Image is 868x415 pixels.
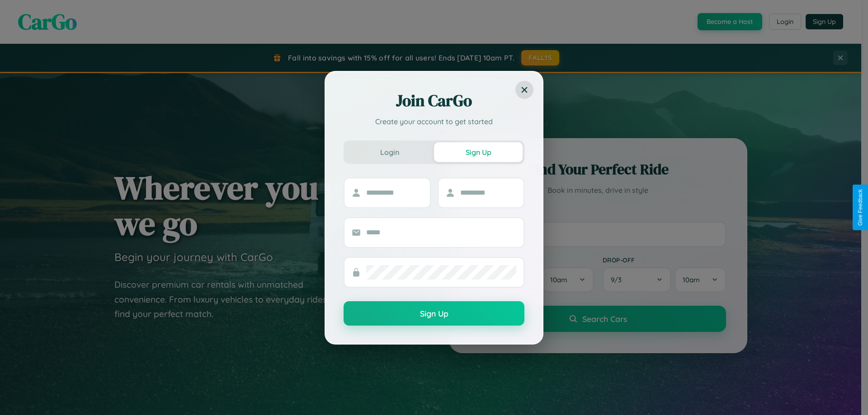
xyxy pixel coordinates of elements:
button: Login [345,142,434,162]
button: Sign Up [344,301,524,326]
button: Sign Up [434,142,523,162]
p: Create your account to get started [344,116,524,127]
div: Give Feedback [857,189,863,226]
h2: Join CarGo [344,90,524,112]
